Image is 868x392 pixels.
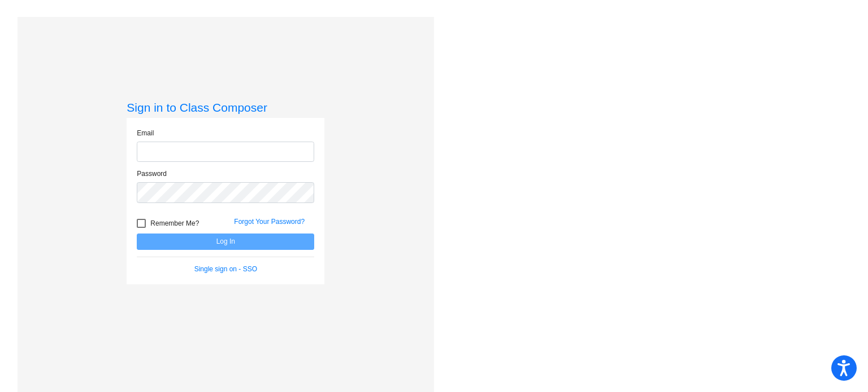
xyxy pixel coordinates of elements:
[137,169,167,179] label: Password
[150,217,199,230] span: Remember Me?
[137,234,314,250] button: Log In
[234,218,305,226] a: Forgot Your Password?
[194,265,257,273] a: Single sign on - SSO
[137,128,154,138] label: Email
[127,100,324,114] h3: Sign in to Class Composer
